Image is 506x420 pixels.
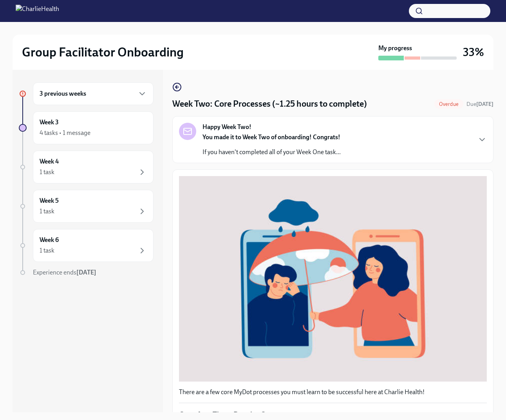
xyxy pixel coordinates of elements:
div: 3 previous weeks [33,82,154,105]
strong: Happy Week Two! [202,123,251,131]
p: If you haven't completed all of your Week One task... [202,148,341,156]
span: Overdue [434,101,463,107]
a: Week 34 tasks • 1 message [19,111,154,144]
strong: My progress [378,44,412,53]
a: Week 51 task [19,190,154,223]
strong: [DATE] [476,101,493,107]
h3: 33% [463,45,484,59]
h6: Week 6 [40,236,59,244]
p: Complete Three Docebo Courses [179,409,487,420]
strong: You made it to Week Two of onboarding! Congrats! [202,133,340,141]
h2: Group Facilitator Onboarding [22,44,184,60]
span: Experience ends [33,269,96,276]
p: There are a few core MyDot processes you must learn to be successful here at Charlie Health! [179,388,487,396]
div: 1 task [40,168,54,176]
div: 4 tasks • 1 message [40,129,90,137]
h6: Week 5 [40,196,59,205]
img: CharlieHealth [16,5,59,17]
button: Zoom image [179,176,487,382]
span: September 16th, 2025 10:00 [466,100,493,108]
h6: Week 4 [40,157,59,166]
a: Week 41 task [19,151,154,184]
h6: Week 3 [40,118,59,127]
div: 1 task [40,207,54,216]
span: Due [466,101,493,107]
div: 1 task [40,246,54,255]
a: Week 61 task [19,229,154,262]
strong: [DATE] [76,269,96,276]
h6: 3 previous weeks [40,89,86,98]
h4: Week Two: Core Processes (~1.25 hours to complete) [172,98,367,110]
